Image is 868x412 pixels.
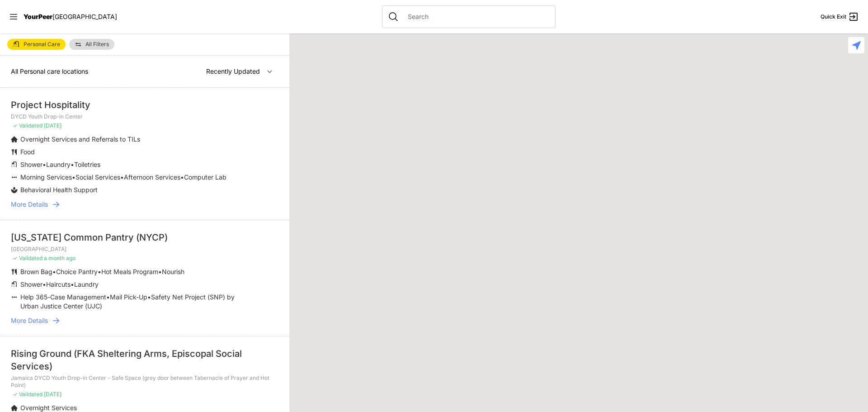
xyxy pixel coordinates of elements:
[85,42,109,47] span: All Filters
[20,148,35,156] span: Food
[158,268,162,275] span: •
[180,173,184,181] span: •
[106,293,110,301] span: •
[481,354,499,376] div: Harvey Milk High School
[56,268,98,275] span: Choice Pantry
[20,404,77,412] span: Overnight Services
[52,268,56,275] span: •
[24,13,52,20] span: YourPeer
[120,173,124,181] span: •
[402,12,550,21] input: Search
[74,280,99,288] span: Laundry
[44,391,61,398] span: [DATE]
[11,246,278,253] p: [GEOGRAPHIC_DATA]
[20,161,42,168] span: Shower
[71,161,74,168] span: •
[20,135,140,143] span: Overnight Services and Referrals to TILs
[52,13,117,20] span: [GEOGRAPHIC_DATA]
[11,200,278,209] a: More Details
[13,122,42,129] span: ✓ Validated
[821,11,859,22] a: Quick Exit
[101,268,158,275] span: Hot Meals Program
[162,268,184,275] span: Nourish
[13,391,42,398] span: ✓ Validated
[11,347,278,373] div: Rising Ground (FKA Sheltering Arms, Episcopal Social Services)
[98,268,101,275] span: •
[11,113,278,120] p: DYCD Youth Drop-in Center
[11,231,278,244] div: [US_STATE] Common Pantry (NYCP)
[24,42,60,47] span: Personal Care
[13,255,42,261] span: ✓ Validated
[11,99,278,111] div: Project Hospitality
[24,14,117,19] a: YourPeer[GEOGRAPHIC_DATA]
[595,125,614,147] div: Manhattan
[147,293,151,301] span: •
[447,374,465,396] div: Main Location, SoHo, DYCD Youth Drop-in Center
[7,39,66,50] a: Personal Care
[44,122,61,129] span: [DATE]
[20,280,42,288] span: Shower
[42,280,46,288] span: •
[751,51,770,73] div: Living Room 24-Hour Drop-In Center
[69,39,114,50] a: All Filters
[75,173,120,181] span: Social Services
[46,161,71,168] span: Laundry
[124,173,180,181] span: Afternoon Services
[821,13,846,20] span: Quick Exit
[110,293,147,301] span: Mail Pick-Up
[11,316,278,325] a: More Details
[11,316,48,325] span: More Details
[11,67,88,75] span: All Personal care locations
[71,280,74,288] span: •
[44,255,75,261] span: a month ago
[20,268,52,275] span: Brown Bag
[20,173,72,181] span: Morning Services
[11,200,48,209] span: More Details
[20,186,98,194] span: Behavioral Health Support
[42,161,46,168] span: •
[46,280,71,288] span: Haircuts
[184,173,226,181] span: Computer Lab
[596,77,615,99] div: Uptown/Harlem DYCD Youth Drop-in Center
[11,374,278,389] p: Jamaica DYCD Youth Drop-in Center - Safe Space (grey door between Tabernacle of Prayer and Hot Po...
[72,173,75,181] span: •
[74,161,100,168] span: Toiletries
[658,55,676,77] div: Harm Reduction Center
[20,293,106,301] span: Help 365-Case Management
